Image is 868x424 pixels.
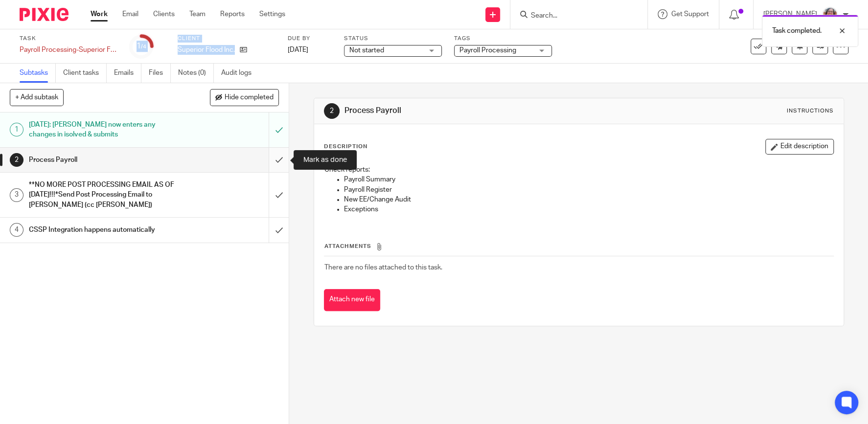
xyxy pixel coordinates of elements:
h1: Process Payroll [344,106,599,116]
a: Emails [114,64,141,83]
h1: **NO MORE POST PROCESSING EMAIL AS OF [DATE]!!!*Send Post Processing Email to [PERSON_NAME] (cc [... [29,178,183,212]
p: Task completed. [772,26,822,36]
div: 3 [10,188,23,202]
a: Client tasks [63,64,107,83]
label: Status [344,35,442,43]
small: /4 [141,44,146,49]
span: Attachments [324,244,371,249]
h1: [DATE]: [PERSON_NAME] now enters any changes in isolved & submits [29,117,183,142]
p: Payroll Register [344,185,833,195]
button: + Add subtask [10,89,64,106]
a: Clients [153,9,175,19]
div: Payroll Processing-Superior Flood-Semi-Monthly -Salary 1 (15th) [20,45,117,55]
button: Hide completed [210,89,279,106]
p: Payroll Summary [344,175,833,184]
p: New EE/Change Audit [344,195,833,204]
span: Hide completed [225,94,274,102]
button: Attach new file [324,289,380,311]
a: Work [91,9,108,19]
h1: CSSP Integration happens automatically [29,223,183,237]
button: Edit description [765,139,834,155]
p: Description [324,143,367,151]
p: Check reports: [324,165,833,175]
p: Superior Flood Inc. [178,45,235,55]
span: Payroll Processing [459,47,516,54]
p: Exceptions [344,204,833,214]
span: Not started [349,47,384,54]
img: Pixie [20,8,69,21]
div: 1 [10,123,23,136]
a: Files [149,64,171,83]
a: Team [189,9,206,19]
a: Notes (0) [178,64,214,83]
div: 2 [10,153,23,167]
div: 2 [324,103,340,119]
a: Email [122,9,138,19]
div: Instructions [787,107,834,115]
a: Subtasks [20,64,56,83]
label: Due by [288,35,332,43]
a: Settings [259,9,285,19]
a: Reports [220,9,245,19]
span: [DATE] [288,46,308,53]
div: 4 [10,223,23,237]
a: Audit logs [221,64,259,83]
div: 1 [137,41,146,52]
img: LB%20Reg%20Headshot%208-2-23.jpg [822,7,838,22]
h1: Process Payroll [29,153,183,167]
span: There are no files attached to this task. [324,264,442,271]
label: Client [178,35,275,43]
label: Task [20,35,117,43]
